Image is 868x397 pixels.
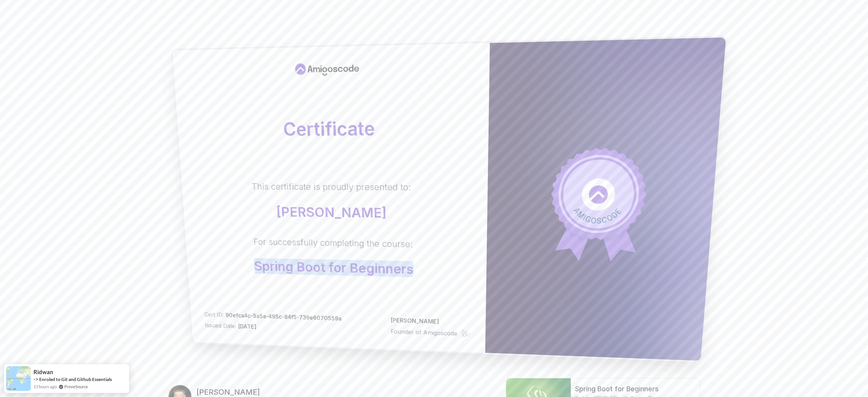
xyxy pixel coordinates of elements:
[6,366,31,391] img: provesource social proof notification image
[39,376,112,382] a: Enroled to Git and Github Essentials
[390,316,471,327] p: [PERSON_NAME]
[64,383,88,390] a: ProveSource
[253,204,411,221] p: [PERSON_NAME]
[204,310,342,323] p: Cert ID:
[205,321,342,334] p: Issued Date:
[253,236,413,250] p: For successfully completing the course:
[225,312,342,322] span: 90efca4c-5a5a-495c-84f5-739e6070559a
[390,327,457,338] p: Founder of Amigoscode
[252,181,411,193] p: This certificate is proudly presented to:
[33,369,53,375] span: ridwan
[33,383,57,390] span: 13 hours ago
[191,118,473,139] h2: Certificate
[254,259,414,276] p: Spring Boot for Beginners
[575,384,696,394] h2: Spring Boot for Beginners
[237,323,256,330] span: [DATE]
[33,376,38,382] span: ->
